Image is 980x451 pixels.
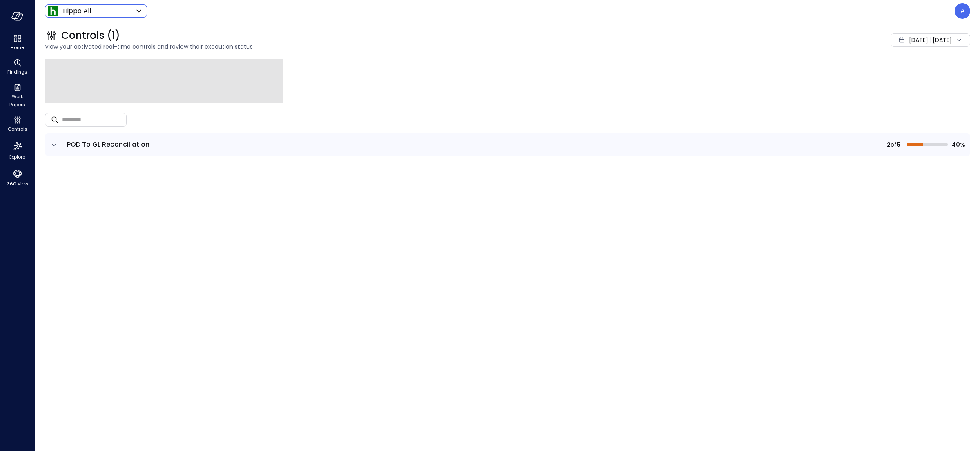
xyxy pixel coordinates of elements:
[50,141,58,149] button: expand row
[2,139,33,162] div: Explore
[11,43,24,51] span: Home
[45,42,745,51] span: View your activated real-time controls and review their execution status
[8,125,27,133] span: Controls
[891,140,897,149] span: of
[887,140,891,149] span: 2
[63,6,91,16] p: Hippo All
[2,167,33,189] div: 360 View
[61,29,120,42] span: Controls (1)
[5,92,30,109] span: Work Papers
[897,140,900,149] span: 5
[7,68,27,76] span: Findings
[951,140,965,149] span: 40%
[909,36,928,45] span: [DATE]
[2,114,33,134] div: Controls
[48,6,58,16] img: Icon
[2,82,33,109] div: Work Papers
[9,153,25,161] span: Explore
[960,6,965,16] p: A
[2,33,33,52] div: Home
[2,57,33,77] div: Findings
[7,180,28,188] span: 360 View
[955,3,970,19] div: Avi Brandwain
[67,140,149,149] span: POD To GL Reconciliation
